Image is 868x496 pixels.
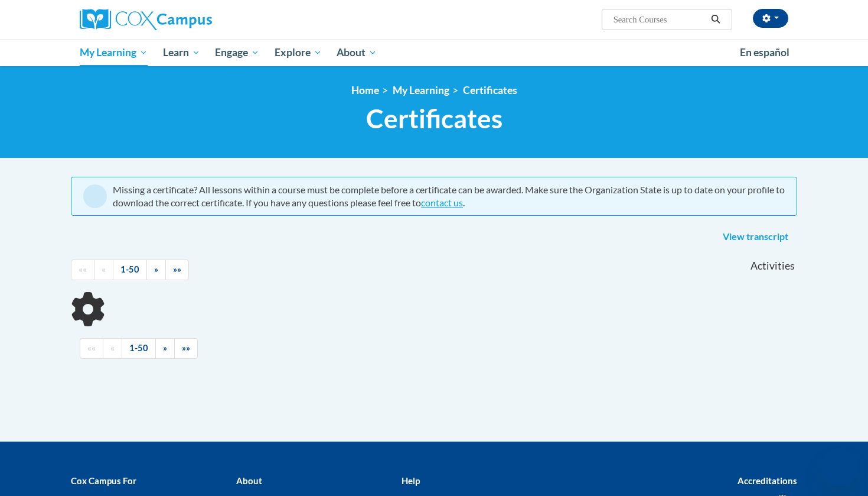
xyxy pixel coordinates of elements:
[740,46,789,59] span: En español
[155,338,175,359] a: Next
[707,12,725,27] button: Search
[165,260,189,280] a: End
[79,264,87,274] span: ««
[275,46,322,60] span: Explore
[402,475,420,486] b: Help
[366,103,502,134] span: Certificates
[207,39,267,66] a: Engage
[87,343,96,353] span: ««
[163,46,200,60] span: Learn
[337,46,377,60] span: About
[80,338,103,359] a: Begining
[215,46,259,60] span: Engage
[351,84,379,96] a: Home
[113,260,147,280] a: 1-50
[155,39,208,66] a: Learn
[329,39,385,66] a: About
[750,260,795,273] span: Activities
[612,12,707,27] input: Search Courses
[71,260,94,280] a: Begining
[738,475,797,486] b: Accreditations
[110,343,115,353] span: «
[173,264,181,274] span: »»
[146,260,166,280] a: Next
[174,338,198,359] a: End
[163,343,167,353] span: »
[421,197,463,208] a: contact us
[80,9,212,30] img: Cox Campus
[72,39,155,66] a: My Learning
[71,475,136,486] b: Cox Campus For
[393,84,449,96] a: My Learning
[80,9,304,30] a: Cox Campus
[714,228,797,247] a: View transcript
[753,9,788,28] button: Account Settings
[102,264,106,274] span: «
[182,343,190,353] span: »»
[103,338,122,359] a: Previous
[154,264,158,274] span: »
[113,183,785,209] div: Missing a certificate? All lessons within a course must be complete before a certificate can be a...
[62,39,806,66] div: Main menu
[821,449,859,487] iframe: Button to launch messaging window
[236,475,262,486] b: About
[267,39,329,66] a: Explore
[463,84,517,96] a: Certificates
[122,338,156,359] a: 1-50
[94,260,113,280] a: Previous
[80,46,148,60] span: My Learning
[732,40,797,65] a: En español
